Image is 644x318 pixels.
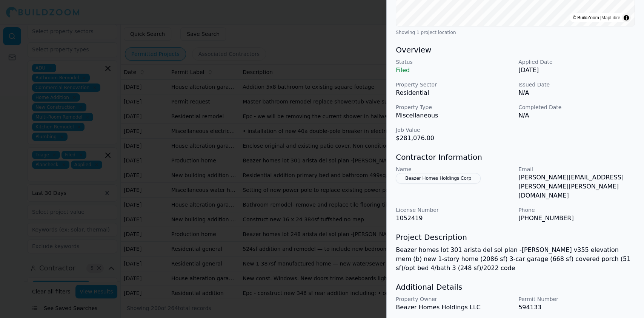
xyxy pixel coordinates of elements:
h3: Additional Details [396,282,635,292]
p: Permit Number [518,295,635,303]
p: License Number [396,206,512,214]
p: Status [396,58,512,66]
p: N/A [518,88,635,97]
p: Property Type [396,103,512,111]
p: Applied Date [518,58,635,66]
p: Property Owner [396,295,512,303]
h3: Contractor Information [396,152,635,162]
a: MapLibre [601,15,620,20]
p: Name [396,165,512,173]
h3: Project Description [396,232,635,242]
button: Beazer Homes Holdings Corp [396,173,481,184]
p: Completed Date [518,103,635,111]
p: N/A [518,111,635,120]
p: Email [518,165,635,173]
div: Showing 1 project location [396,29,635,36]
p: Phone [518,206,635,214]
p: Job Value [396,126,512,134]
p: [DATE] [518,66,635,75]
p: Filed [396,66,512,75]
h3: Overview [396,45,635,55]
p: Issued Date [518,81,635,88]
p: Beazer Homes Holdings LLC [396,303,512,312]
p: [PHONE_NUMBER] [518,214,635,223]
div: © BuildZoom | [573,14,620,22]
p: $281,076.00 [396,134,512,143]
p: Property Sector [396,81,512,88]
p: Miscellaneous [396,111,512,120]
p: Beazer homes lot 301 arista del sol plan -[PERSON_NAME] v355 elevation mem (b) new 1-story home (... [396,245,635,273]
p: [PERSON_NAME][EMAIL_ADDRESS][PERSON_NAME][PERSON_NAME][DOMAIN_NAME] [518,173,635,200]
summary: Toggle attribution [622,13,631,22]
p: Residential [396,88,512,97]
p: 1052419 [396,214,512,223]
p: 594133 [518,303,635,312]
